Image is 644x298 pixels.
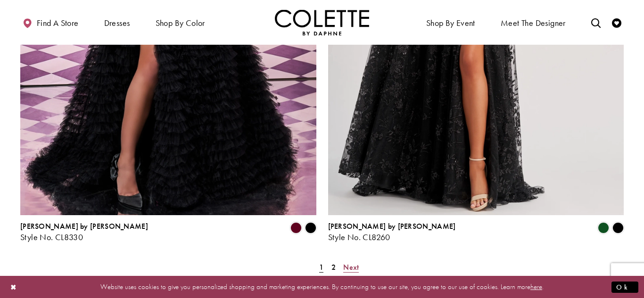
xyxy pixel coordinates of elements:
span: Dresses [102,9,132,35]
a: Toggle search [589,9,603,35]
i: Black [612,222,624,234]
span: Style No. CL8330 [20,232,83,242]
a: Visit Home Page [275,9,369,35]
span: 1 [319,262,323,272]
span: Find a store [37,18,79,28]
i: Evergreen [598,222,609,234]
i: Bordeaux [290,222,302,234]
a: Find a store [20,9,81,35]
i: Black [305,222,316,234]
span: Shop By Event [424,9,478,35]
img: Colette by Daphne [275,9,369,35]
a: Check Wishlist [610,9,624,35]
span: Meet the designer [501,18,566,28]
a: here [530,282,542,291]
span: Shop by color [156,18,205,28]
span: [PERSON_NAME] by [PERSON_NAME] [20,221,148,231]
a: Page 2 [329,260,339,274]
span: Shop By Event [426,18,475,28]
a: Next Page [340,260,362,274]
div: Colette by Daphne Style No. CL8330 [20,222,148,242]
span: Dresses [104,18,130,28]
button: Submit Dialog [611,281,638,293]
span: Style No. CL8260 [328,232,390,242]
div: Colette by Daphne Style No. CL8260 [328,222,456,242]
a: Meet the designer [498,9,568,35]
button: Close Dialog [6,279,22,295]
span: [PERSON_NAME] by [PERSON_NAME] [328,221,456,231]
span: Current Page [316,260,326,274]
span: Shop by color [153,9,207,35]
span: Next [343,262,359,272]
p: Website uses cookies to give you personalized shopping and marketing experiences. By continuing t... [68,281,576,293]
span: 2 [331,262,336,272]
